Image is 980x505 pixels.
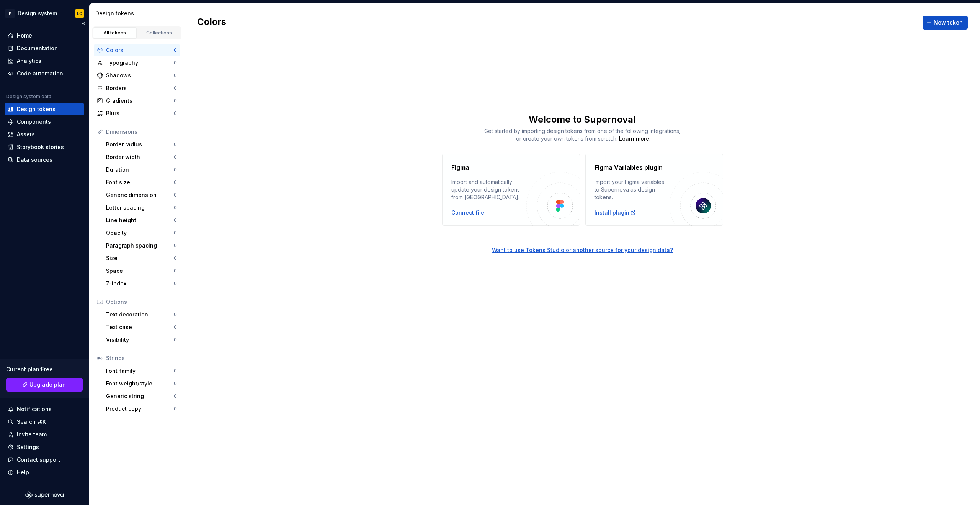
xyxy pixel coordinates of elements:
[103,151,180,163] a: Border width0
[106,84,174,92] div: Borders
[5,30,84,42] a: Home
[492,246,673,254] button: Want to use Tokens Studio or another source for your design data?
[174,167,177,173] div: 0
[17,131,35,138] div: Assets
[106,280,174,287] div: Z-index
[103,265,180,277] a: Space0
[77,10,82,16] div: LC
[106,311,174,318] div: Text decoration
[174,217,177,223] div: 0
[174,85,177,91] div: 0
[17,143,64,151] div: Storybook stories
[17,32,32,39] div: Home
[5,141,84,153] a: Storybook stories
[103,176,180,189] a: Font size0
[17,418,46,426] div: Search ⌘K
[17,44,58,52] div: Documentation
[5,403,84,415] button: Notifications
[2,5,87,21] button: PDesign systemLC
[25,491,64,499] a: Supernova Logo
[5,454,84,466] button: Contact support
[17,431,47,438] div: Invite team
[5,428,84,441] a: Invite team
[595,178,670,201] div: Import your Figma variables to Supernova as design tokens.
[106,354,177,362] div: Strings
[106,110,174,117] div: Blurs
[174,230,177,236] div: 0
[106,392,174,400] div: Generic string
[5,55,84,67] a: Analytics
[106,46,174,54] div: Colors
[174,380,177,387] div: 0
[95,10,181,17] div: Design tokens
[17,456,60,464] div: Contact support
[484,128,681,142] span: Get started by importing design tokens from one of the following integrations, or create your own...
[619,135,649,143] a: Learn more
[103,227,180,239] a: Opacity0
[174,255,177,261] div: 0
[103,164,180,176] a: Duration0
[174,72,177,79] div: 0
[106,141,174,148] div: Border radius
[174,60,177,66] div: 0
[5,154,84,166] a: Data sources
[106,72,174,79] div: Shadows
[17,118,51,126] div: Components
[451,178,526,201] div: Import and automatically update your design tokens from [GEOGRAPHIC_DATA].
[174,280,177,287] div: 0
[103,277,180,290] a: Z-index0
[174,393,177,399] div: 0
[103,138,180,151] a: Border radius0
[17,443,39,451] div: Settings
[185,226,980,254] a: Want to use Tokens Studio or another source for your design data?
[106,254,174,262] div: Size
[174,179,177,185] div: 0
[106,405,174,413] div: Product copy
[17,57,41,65] div: Analytics
[174,324,177,330] div: 0
[96,30,134,36] div: All tokens
[174,141,177,148] div: 0
[595,209,636,216] a: Install plugin
[106,153,174,161] div: Border width
[6,378,83,392] a: Upgrade plan
[5,42,84,54] a: Documentation
[197,16,226,30] h2: Colors
[94,57,180,69] a: Typography0
[174,337,177,343] div: 0
[103,377,180,390] a: Font weight/style0
[106,336,174,344] div: Visibility
[103,390,180,402] a: Generic string0
[17,405,52,413] div: Notifications
[94,69,180,82] a: Shadows0
[106,242,174,249] div: Paragraph spacing
[78,18,89,29] button: Collapse sidebar
[174,110,177,116] div: 0
[106,179,174,186] div: Font size
[106,267,174,275] div: Space
[174,406,177,412] div: 0
[103,365,180,377] a: Font family0
[140,30,178,36] div: Collections
[29,381,66,389] span: Upgrade plan
[923,16,968,30] button: New token
[106,216,174,224] div: Line height
[103,214,180,226] a: Line height0
[185,113,980,126] div: Welcome to Supernova!
[106,166,174,174] div: Duration
[595,163,663,172] h4: Figma Variables plugin
[5,128,84,141] a: Assets
[5,103,84,115] a: Design tokens
[106,204,174,212] div: Letter spacing
[94,82,180,94] a: Borders0
[106,59,174,67] div: Typography
[5,441,84,453] a: Settings
[5,116,84,128] a: Components
[451,209,484,216] button: Connect file
[174,205,177,211] div: 0
[6,93,51,100] div: Design system data
[17,105,56,113] div: Design tokens
[94,44,180,56] a: Colors0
